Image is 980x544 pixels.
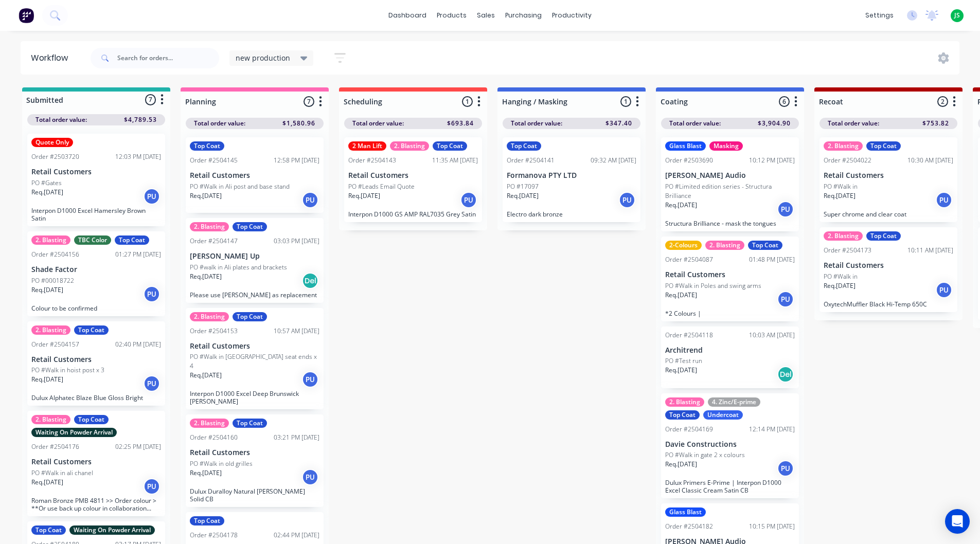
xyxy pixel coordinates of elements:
[190,191,222,201] p: Req. [DATE]
[186,308,324,410] div: 2. BlastingTop CoatOrder #250415310:57 AM [DATE]Retail CustomersPO #Walk in [GEOGRAPHIC_DATA] sea...
[31,355,161,364] p: Retail Customers
[824,156,871,165] div: Order #2504022
[31,442,79,451] div: Order #2504176
[236,52,290,63] span: new production
[777,291,794,307] div: PU
[190,263,287,272] p: PO #walk in Ali plates and brackets
[860,8,899,23] div: settings
[348,191,380,201] p: Req. [DATE]
[665,410,700,420] div: Top Coat
[507,191,539,201] p: Req. [DATE]
[665,156,713,165] div: Order #2503690
[190,371,222,380] p: Req. [DATE]
[74,235,111,245] div: TBC Color
[31,366,104,375] p: PO #Walk in hoist post x 3
[352,119,404,128] span: Total order value:
[31,138,73,147] div: Quote Only
[31,375,63,384] p: Req. [DATE]
[547,8,597,23] div: productivity
[665,346,795,355] p: Architrend
[749,331,795,340] div: 10:03 AM [DATE]
[945,509,970,534] div: Open Intercom Messenger
[31,415,70,424] div: 2. Blasting
[665,291,697,300] p: Req. [DATE]
[619,192,635,208] div: PU
[665,201,697,210] p: Req. [DATE]
[31,265,161,274] p: Shade Factor
[507,210,636,218] p: Electro dark bronze
[605,119,632,128] span: $347.40
[190,252,319,261] p: [PERSON_NAME] Up
[383,8,432,23] a: dashboard
[507,156,555,165] div: Order #2504141
[274,327,319,336] div: 10:57 AM [DATE]
[447,119,474,128] span: $693.84
[824,246,871,255] div: Order #2504173
[665,366,697,375] p: Req. [DATE]
[665,281,761,291] p: PO #Walk in Poles and swing arms
[190,433,238,442] div: Order #2504160
[31,325,70,335] div: 2. Blasting
[665,440,795,449] p: Davie Constructions
[709,141,743,151] div: Masking
[302,273,318,289] div: Del
[190,531,238,540] div: Order #2504178
[749,522,795,531] div: 10:15 PM [DATE]
[282,119,315,128] span: $1,580.96
[665,141,706,151] div: Glass Blast
[31,497,161,512] p: Roman Bronze PMB 4811 >> Order colour > **Or use back up colour in collaboration note.
[344,137,482,222] div: 2 Man Lift2. BlastingTop CoatOrder #250414311:35 AM [DATE]Retail CustomersPO #Leads Email QuoteRe...
[824,231,863,241] div: 2. Blasting
[274,531,319,540] div: 02:44 PM [DATE]
[233,419,267,428] div: Top Coat
[31,394,161,402] p: Dulux Alphatec Blaze Blue Gloss Bright
[819,137,957,222] div: 2. BlastingTop CoatOrder #250402210:30 AM [DATE]Retail CustomersPO #Walk inReq.[DATE]PUSuper chro...
[665,220,795,227] p: Structura Brilliance - mask the tongues
[31,178,62,188] p: PO #Gates
[665,397,704,407] div: 2. Blasting
[936,282,952,298] div: PU
[665,356,702,366] p: PO #Test run
[749,425,795,434] div: 12:14 PM [DATE]
[190,171,319,180] p: Retail Customers
[669,119,721,128] span: Total order value:
[665,507,706,517] div: Glass Blast
[777,366,794,383] div: Del
[190,352,319,371] p: PO #Walk in [GEOGRAPHIC_DATA] seat ends x 4
[507,171,636,180] p: Formanova PTY LTD
[190,272,222,281] p: Req. [DATE]
[31,428,117,437] div: Waiting On Powder Arrival
[31,458,161,466] p: Retail Customers
[665,270,795,279] p: Retail Customers
[115,340,161,349] div: 02:40 PM [DATE]
[954,11,960,20] span: JS
[190,141,224,151] div: Top Coat
[390,141,429,151] div: 2. Blasting
[19,8,34,23] img: Factory
[824,171,953,180] p: Retail Customers
[665,182,795,201] p: PO #Limited edition series - Structura Brilliance
[936,192,952,208] div: PU
[31,478,63,487] p: Req. [DATE]
[824,191,856,201] p: Req. [DATE]
[507,141,541,151] div: Top Coat
[824,182,858,191] p: PO #Walk in
[190,222,229,231] div: 2. Blasting
[433,141,467,151] div: Top Coat
[749,156,795,165] div: 10:12 PM [DATE]
[31,304,161,312] p: Colour to be confirmed
[74,325,109,335] div: Top Coat
[824,261,953,270] p: Retail Customers
[190,342,319,351] p: Retail Customers
[824,141,863,151] div: 2. Blasting
[665,460,697,469] p: Req. [DATE]
[190,291,319,299] p: Please use [PERSON_NAME] as replacement
[661,327,799,388] div: Order #250411810:03 AM [DATE]ArchitrendPO #Test runReq.[DATE]Del
[432,156,478,165] div: 11:35 AM [DATE]
[907,246,953,255] div: 10:11 AM [DATE]
[748,241,782,250] div: Top Coat
[31,152,79,161] div: Order #2503720
[186,414,324,507] div: 2. BlastingTop CoatOrder #250416003:21 PM [DATE]Retail CustomersPO #Walk in old grillesReq.[DATE]...
[274,237,319,246] div: 03:03 PM [DATE]
[144,286,160,302] div: PU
